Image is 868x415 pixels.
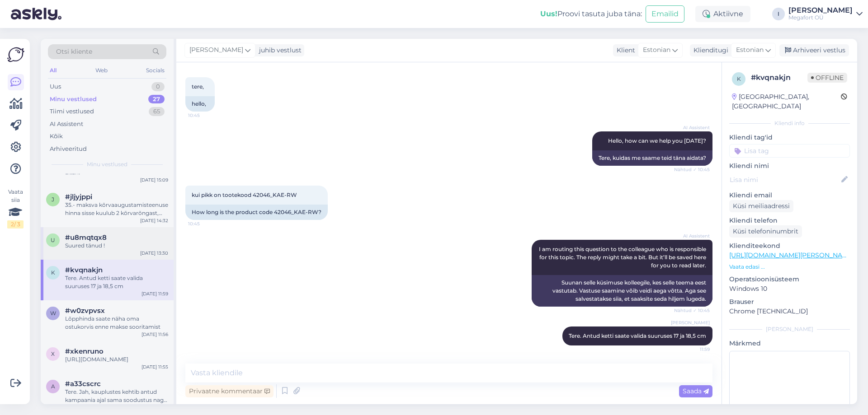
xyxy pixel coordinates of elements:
div: All [48,65,58,76]
div: 65 [149,107,165,116]
span: w [50,310,56,317]
div: Privaatne kommentaar [185,385,274,397]
div: Arhiveeritud [50,145,87,154]
span: a [51,383,55,390]
div: Lõpphinda saate näha oma ostukorvis enne makse sooritamist [65,315,168,331]
span: AI Assistent [676,124,710,131]
div: 35.- maksva kõrvaaugustamisteenuse hinna sisse kuulub 2 kõrvarõngast, millega [PERSON_NAME] augus... [65,201,168,217]
p: Kliendi nimi [729,161,850,171]
span: u [51,237,55,243]
span: Nähtud ✓ 10:45 [674,166,710,173]
div: Kõik [50,132,63,141]
div: Minu vestlused [50,95,97,104]
div: I [772,8,785,20]
div: [URL][DOMAIN_NAME] [65,355,168,364]
span: Estonian [736,45,764,55]
div: [GEOGRAPHIC_DATA], [GEOGRAPHIC_DATA] [732,92,841,111]
div: hello, [185,96,215,112]
div: 2 / 3 [7,220,24,228]
div: [DATE] 13:30 [140,250,168,256]
p: Operatsioonisüsteem [729,275,850,284]
div: AI Assistent [50,120,83,129]
div: How long is the product code 42046_KAE-RW? [185,205,328,220]
p: Klienditeekond [729,241,850,251]
span: Hello, how can we help you [DATE]? [608,137,706,144]
input: Lisa nimi [730,175,840,185]
div: [DATE] 11:56 [142,331,168,338]
span: [PERSON_NAME] [671,319,710,326]
span: #w0zvpvsx [65,307,105,315]
div: Vaata siia [7,188,24,228]
span: #a33cscrc [65,380,101,388]
p: Windows 10 [729,284,850,294]
div: [DATE] 15:09 [140,177,168,183]
div: Megafort OÜ [788,14,853,21]
span: Offline [807,73,847,83]
span: Minu vestlused [87,160,127,168]
span: k [51,269,55,276]
a: [PERSON_NAME]Megafort OÜ [788,7,863,21]
div: 0 [151,82,165,91]
div: [DATE] 14:32 [140,217,168,224]
span: kui pikk on tootekood 42046_KAE-RW [192,191,297,198]
div: Klient [613,46,635,55]
span: #u8mqtqx8 [65,233,107,242]
p: Kliendi tag'id [729,133,850,142]
div: [DATE] 11:59 [142,290,168,297]
div: Kliendi info [729,119,850,127]
p: Vaata edasi ... [729,263,850,271]
div: Küsi telefoninumbrit [729,225,802,238]
span: 11:59 [676,346,710,353]
span: Estonian [643,45,670,55]
span: Saada [683,387,709,395]
span: I am routing this question to the colleague who is responsible for this topic. The reply might ta... [539,246,708,269]
div: Arhiveeri vestlus [779,44,849,56]
div: Uus [50,82,61,91]
span: x [51,350,55,357]
span: AI Assistent [676,233,710,239]
div: Proovi tasuta juba täna: [540,9,642,19]
span: #xkenruno [65,347,104,355]
div: Klienditugi [690,46,728,55]
button: Emailid [646,5,684,23]
p: Kliendi email [729,191,850,200]
div: [PERSON_NAME] [729,325,850,333]
div: Aktiivne [695,6,750,22]
span: Otsi kliente [56,47,92,56]
span: #kvqnakjn [65,266,103,274]
div: 27 [148,95,165,104]
span: 10:45 [188,220,222,227]
div: # kvqnakjn [751,72,807,83]
p: Brauser [729,297,850,307]
p: Märkmed [729,339,850,348]
div: Tere. Jah, kauplustes kehtib antud kampaania ajal sama soodustus nagu ka e-poes [65,388,168,404]
div: juhib vestlust [255,46,302,55]
div: [DATE] 11:55 [142,364,168,370]
span: #jljyjppi [65,193,92,201]
div: Tiimi vestlused [50,107,94,116]
input: Lisa tag [729,144,850,158]
span: tere, [192,83,204,90]
span: 10:45 [188,112,222,119]
span: [PERSON_NAME] [189,45,243,55]
span: Tere. Antud ketti saate valida suuruses 17 ja 18,5 cm [569,332,706,339]
div: [PERSON_NAME] [788,7,853,14]
div: Küsi meiliaadressi [729,200,793,212]
div: Suunan selle küsimuse kolleegile, kes selle teema eest vastutab. Vastuse saamine võib veidi aega ... [532,275,712,307]
span: j [52,196,54,203]
div: Socials [144,65,166,76]
p: Kliendi telefon [729,216,850,225]
div: Web [94,65,109,76]
span: Nähtud ✓ 10:45 [674,307,710,314]
div: Tere, kuidas me saame teid täna aidata? [592,150,712,166]
div: Suured tänud ! [65,242,168,250]
a: [URL][DOMAIN_NAME][PERSON_NAME] [729,251,854,259]
p: Chrome [TECHNICAL_ID] [729,307,850,316]
img: Askly Logo [7,46,24,63]
div: Tere. Antud ketti saate valida suuruses 17 ja 18,5 cm [65,274,168,290]
b: Uus! [540,9,557,18]
span: k [737,75,741,82]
